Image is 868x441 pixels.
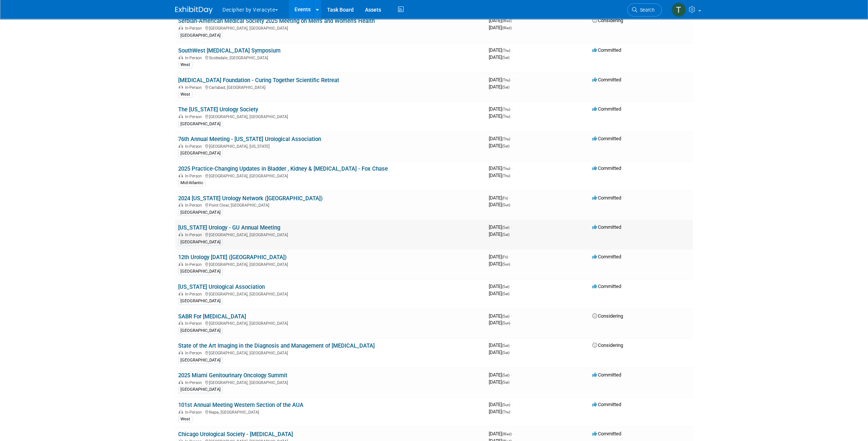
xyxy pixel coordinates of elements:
[178,172,483,178] div: [GEOGRAPHIC_DATA], [GEOGRAPHIC_DATA]
[185,114,204,119] span: In-Person
[179,174,183,177] img: In-Person Event
[185,85,204,90] span: In-Person
[502,48,510,52] span: (Thu)
[502,410,510,414] span: (Thu)
[502,432,512,436] span: (Wed)
[179,26,183,30] img: In-Person Event
[185,203,204,208] span: In-Person
[511,313,512,319] span: -
[178,372,287,379] a: 2025 Miami Genitourinary Oncology Summit
[178,239,223,246] div: [GEOGRAPHIC_DATA]
[502,107,510,111] span: (Thu)
[502,26,512,30] span: (Wed)
[178,349,483,355] div: [GEOGRAPHIC_DATA], [GEOGRAPHIC_DATA]
[592,77,621,82] span: Committed
[502,85,509,89] span: (Sat)
[185,321,204,326] span: In-Person
[489,231,509,237] span: [DATE]
[489,349,509,355] span: [DATE]
[489,261,510,267] span: [DATE]
[592,431,621,436] span: Committed
[489,195,510,201] span: [DATE]
[502,373,509,377] span: (Sat)
[185,55,204,60] span: In-Person
[502,403,510,407] span: (Sun)
[502,114,510,118] span: (Thu)
[178,298,223,304] div: [GEOGRAPHIC_DATA]
[185,380,204,385] span: In-Person
[489,113,510,119] span: [DATE]
[185,144,204,149] span: In-Person
[511,47,512,53] span: -
[592,106,621,112] span: Committed
[185,262,204,267] span: In-Person
[511,283,512,289] span: -
[592,402,621,407] span: Committed
[502,137,510,141] span: (Thu)
[178,327,223,334] div: [GEOGRAPHIC_DATA]
[489,143,509,148] span: [DATE]
[592,372,621,378] span: Committed
[179,410,183,414] img: In-Person Event
[489,342,512,348] span: [DATE]
[489,283,512,289] span: [DATE]
[178,254,287,261] a: 12th Urology [DATE] ([GEOGRAPHIC_DATA])
[489,172,510,178] span: [DATE]
[178,224,280,231] a: [US_STATE] Urology - GU Annual Meeting
[489,372,512,378] span: [DATE]
[489,84,509,90] span: [DATE]
[179,85,183,89] img: In-Person Event
[511,224,512,230] span: -
[178,150,223,157] div: [GEOGRAPHIC_DATA]
[489,431,514,436] span: [DATE]
[489,224,512,230] span: [DATE]
[511,402,512,407] span: -
[502,203,510,207] span: (Sun)
[179,114,183,118] img: In-Person Event
[178,402,303,408] a: 101st Annual Meeting Western Section of the AUA
[179,292,183,295] img: In-Person Event
[502,262,510,266] span: (Sun)
[178,121,223,127] div: [GEOGRAPHIC_DATA]
[178,195,323,202] a: 2024 [US_STATE] Urology Network ([GEOGRAPHIC_DATA])
[592,18,623,23] span: Considering
[178,18,375,24] a: Serbian-American Medical Society 2025 Meeting on Men’s and Women’s Health
[178,416,192,423] div: West
[185,410,204,415] span: In-Person
[178,180,206,186] div: Mid-Atlantic
[509,254,510,259] span: -
[179,321,183,325] img: In-Person Event
[627,3,662,16] a: Search
[178,409,483,415] div: Napa, [GEOGRAPHIC_DATA]
[513,18,514,23] span: -
[489,313,512,319] span: [DATE]
[178,106,258,113] a: The [US_STATE] Urology Society
[179,144,183,148] img: In-Person Event
[489,25,512,30] span: [DATE]
[592,136,621,141] span: Committed
[185,351,204,355] span: In-Person
[592,47,621,53] span: Committed
[502,292,509,296] span: (Sat)
[511,77,512,82] span: -
[178,386,223,393] div: [GEOGRAPHIC_DATA]
[502,285,509,289] span: (Sat)
[509,195,510,201] span: -
[489,291,509,296] span: [DATE]
[178,136,321,142] a: 76th Annual Meeting - [US_STATE] Urological Association
[502,343,509,348] span: (Sat)
[502,78,510,82] span: (Thu)
[178,313,246,320] a: SABR For [MEDICAL_DATA]
[185,174,204,178] span: In-Person
[592,342,623,348] span: Considering
[489,320,510,325] span: [DATE]
[592,254,621,259] span: Committed
[489,106,512,112] span: [DATE]
[511,106,512,112] span: -
[489,202,510,207] span: [DATE]
[178,47,281,54] a: SouthWest [MEDICAL_DATA] Symposium
[178,84,483,90] div: Carlsbad, [GEOGRAPHIC_DATA]
[637,7,655,13] span: Search
[178,379,483,385] div: [GEOGRAPHIC_DATA], [GEOGRAPHIC_DATA]
[489,409,510,414] span: [DATE]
